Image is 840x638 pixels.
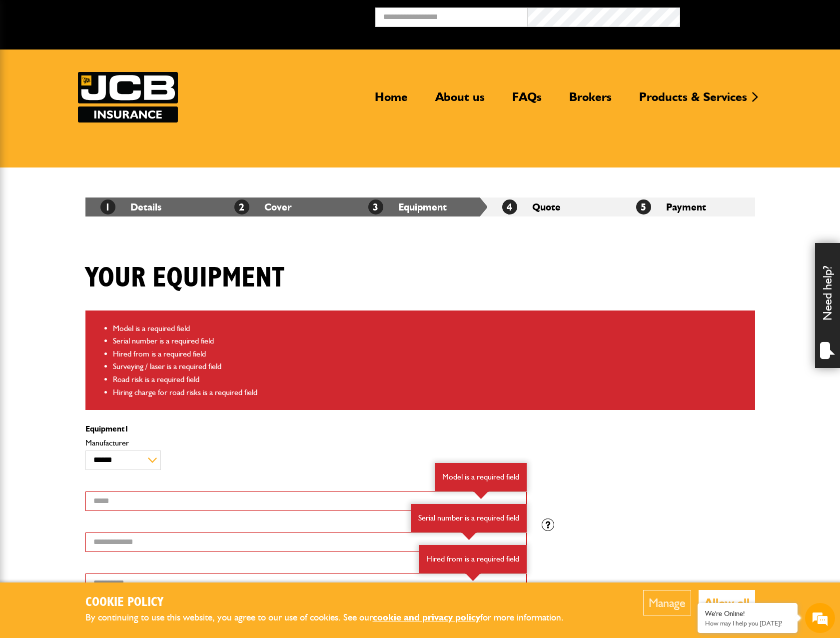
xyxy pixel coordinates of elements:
span: 5 [636,199,651,214]
a: Products & Services [632,89,755,112]
img: error-box-arrow.svg [461,532,477,540]
li: Equipment [353,197,487,216]
li: Serial number is a required field [113,334,748,347]
div: Need help? [815,243,840,368]
h2: Cookie Policy [85,595,580,610]
div: Hired from is a required field [419,545,527,573]
li: Payment [621,197,755,216]
span: 4 [502,199,517,214]
a: JCB Insurance Services [78,72,178,122]
h1: Your equipment [85,261,284,295]
img: JCB Insurance Services logo [78,72,178,122]
p: Equipment [85,425,527,433]
a: cookie and privacy policy [373,611,480,623]
a: About us [428,89,492,112]
div: Serial number is a required field [411,504,527,532]
span: 1 [100,199,115,214]
button: Manage [643,590,691,615]
li: Road risk is a required field [113,373,748,386]
span: 2 [234,199,249,214]
a: Brokers [562,89,619,112]
div: Model is a required field [435,463,527,491]
a: FAQs [505,89,549,112]
li: Model is a required field [113,322,748,335]
a: 2Cover [234,201,292,213]
p: How may I help you today? [705,619,790,627]
span: 3 [368,199,383,214]
img: error-box-arrow.svg [473,491,489,499]
label: Manufacturer [85,439,527,447]
li: Surveying / laser is a required field [113,360,748,373]
button: Allow all [699,590,755,615]
img: error-box-arrow.svg [465,573,481,581]
button: Broker Login [680,7,833,23]
a: 1Details [100,201,161,213]
a: Home [367,89,415,112]
li: Quote [487,197,621,216]
li: Hired from is a required field [113,347,748,360]
p: By continuing to use this website, you agree to our use of cookies. See our for more information. [85,610,580,625]
div: We're Online! [705,609,790,618]
li: Hiring charge for road risks is a required field [113,386,748,399]
span: 1 [124,424,129,433]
